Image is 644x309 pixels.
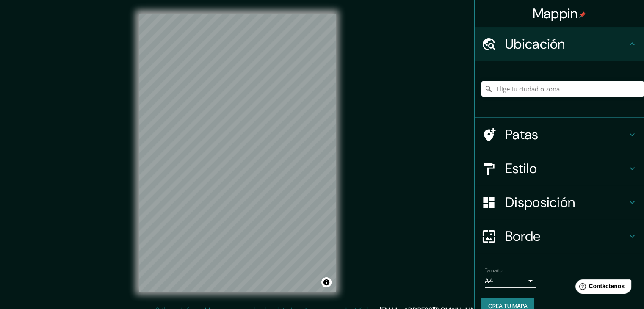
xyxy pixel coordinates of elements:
font: Borde [505,227,541,245]
div: Patas [475,118,644,152]
font: Patas [505,126,539,143]
iframe: Lanzador de widgets de ayuda [569,276,635,300]
div: Borde [475,219,644,253]
input: Elige tu ciudad o zona [481,81,644,97]
img: pin-icon.png [579,11,586,18]
font: Mappin [533,5,578,22]
canvas: Mapa [139,14,336,292]
div: Disposición [475,185,644,219]
font: Disposición [505,193,575,211]
font: A4 [485,276,493,285]
button: Activar o desactivar atribución [321,277,332,287]
div: Ubicación [475,27,644,61]
font: Tamaño [485,267,502,274]
div: A4 [485,274,536,288]
div: Estilo [475,152,644,185]
font: Estilo [505,160,537,177]
font: Ubicación [505,35,565,53]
